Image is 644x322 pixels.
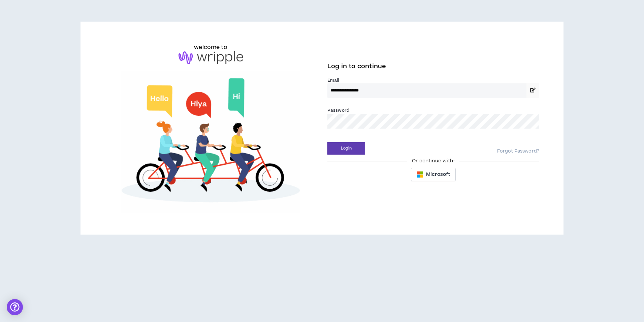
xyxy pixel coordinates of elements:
a: Forgot Password? [497,148,539,155]
span: Log in to continue [327,62,386,71]
label: Email [327,77,539,83]
label: Password [327,107,349,113]
button: Microsoft [411,168,456,181]
button: Login [327,142,365,155]
span: Or continue with: [407,157,459,165]
div: Open Intercom Messenger [7,299,23,315]
img: logo-brand.png [179,51,243,64]
span: Microsoft [426,171,450,178]
h6: welcome to [194,43,227,51]
img: Welcome to Wripple [105,71,317,213]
